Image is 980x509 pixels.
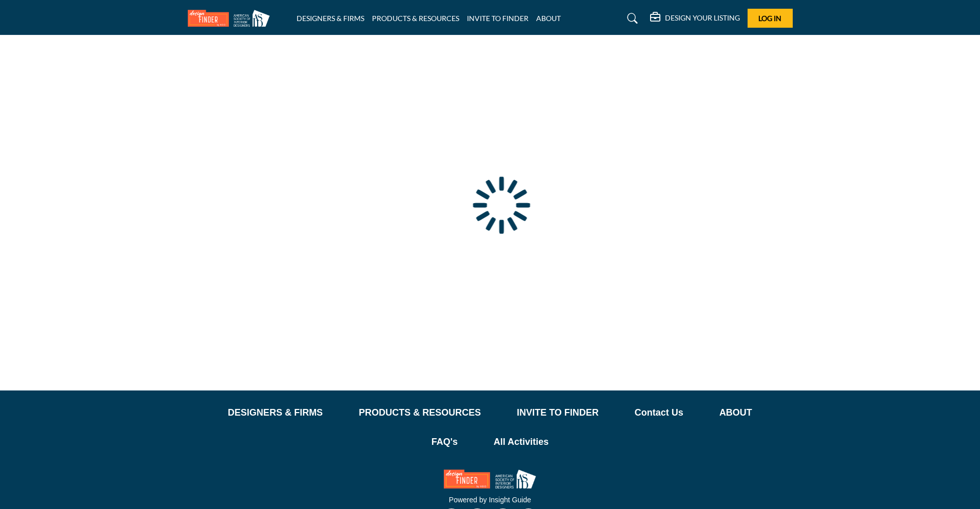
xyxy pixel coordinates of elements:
[719,406,752,420] a: ABOUT
[650,12,740,25] div: DESIGN YOUR LISTING
[297,14,364,23] a: DESIGNERS & FIRMS
[665,13,740,23] h5: DESIGN YOUR LISTING
[758,14,781,23] span: Log In
[444,469,536,488] img: No Site Logo
[635,406,683,420] a: Contact Us
[517,406,599,420] a: INVITE TO FINDER
[617,10,644,27] a: Search
[188,10,275,27] img: Site Logo
[359,406,481,420] a: PRODUCTS & RESOURCES
[536,14,561,23] a: ABOUT
[467,14,528,23] a: INVITE TO FINDER
[228,406,323,420] a: DESIGNERS & FIRMS
[372,14,459,23] a: PRODUCTS & RESOURCES
[449,496,531,504] a: Powered by Insight Guide
[432,435,458,449] a: FAQ's
[748,9,793,28] button: Log In
[494,435,548,449] a: All Activities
